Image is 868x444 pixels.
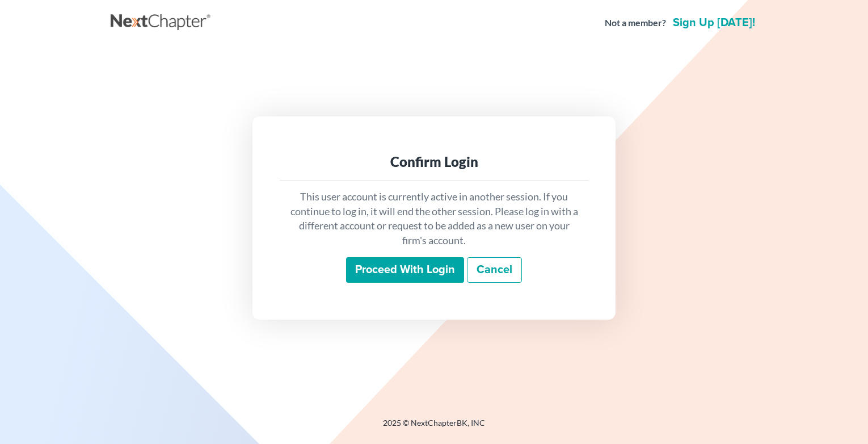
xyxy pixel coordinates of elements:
[346,257,464,283] input: Proceed with login
[289,190,579,248] p: This user account is currently active in another session. If you continue to log in, it will end ...
[605,16,666,30] strong: Not a member?
[111,417,757,438] div: 2025 © NextChapterBK, INC
[671,17,757,28] a: Sign up [DATE]!
[467,257,522,283] a: Cancel
[289,153,579,171] div: Confirm Login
